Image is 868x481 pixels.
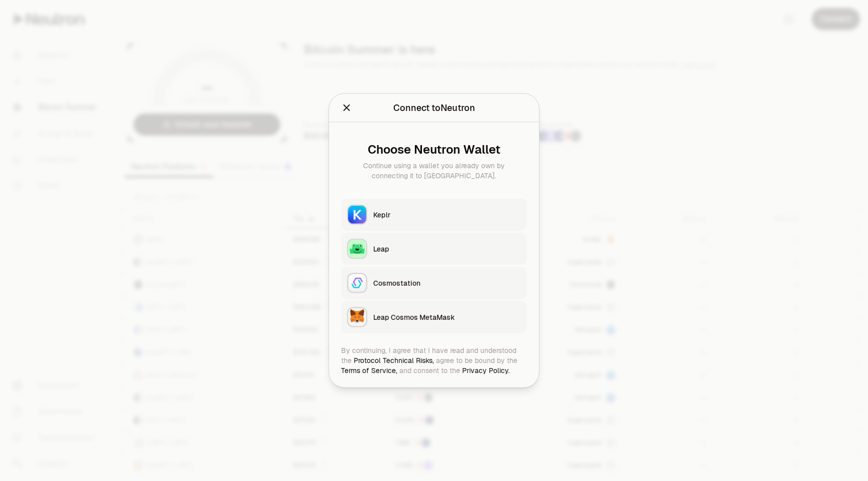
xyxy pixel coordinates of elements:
a: Terms of Service, [341,366,397,375]
img: Cosmostation [348,274,366,292]
img: Leap Cosmos MetaMask [348,308,366,326]
button: KeplrKeplr [341,199,527,231]
div: By continuing, I agree that I have read and understood the agree to be bound by the and consent t... [341,345,527,376]
div: Connect to Neutron [393,101,475,115]
div: Choose Neutron Wallet [349,143,519,157]
div: Cosmostation [373,278,521,288]
div: Leap Cosmos MetaMask [373,312,521,322]
button: Close [341,101,352,115]
a: Protocol Technical Risks, [354,356,434,365]
img: Leap [348,240,366,258]
button: Leap Cosmos MetaMaskLeap Cosmos MetaMask [341,301,527,333]
div: Leap [373,244,521,254]
a: Privacy Policy. [462,366,510,375]
button: CosmostationCosmostation [341,267,527,299]
button: LeapLeap [341,233,527,265]
img: Keplr [348,206,366,224]
div: Continue using a wallet you already own by connecting it to [GEOGRAPHIC_DATA]. [349,161,519,181]
div: Keplr [373,210,521,220]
